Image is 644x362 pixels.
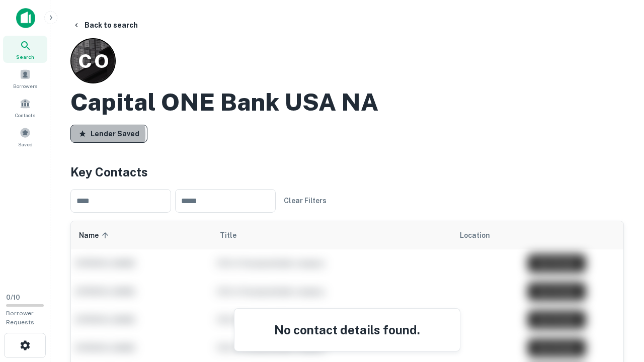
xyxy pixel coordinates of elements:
h4: Key Contacts [70,163,624,181]
span: Borrowers [13,82,37,90]
button: Lender Saved [70,125,147,143]
span: Borrower Requests [6,310,34,326]
iframe: Chat Widget [594,282,644,330]
span: Search [16,53,34,61]
button: Back to search [68,16,142,34]
h4: No contact details found. [247,321,448,339]
a: Borrowers [3,65,47,92]
a: Saved [3,123,47,150]
button: Clear Filters [280,192,331,210]
p: C O [78,47,108,75]
img: capitalize-icon.png [16,8,35,28]
span: Saved [18,140,33,148]
a: Search [3,36,47,63]
a: Contacts [3,94,47,121]
span: Contacts [15,111,35,119]
h2: Capital ONE Bank USA NA [70,87,378,117]
span: 0 / 10 [6,294,20,301]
